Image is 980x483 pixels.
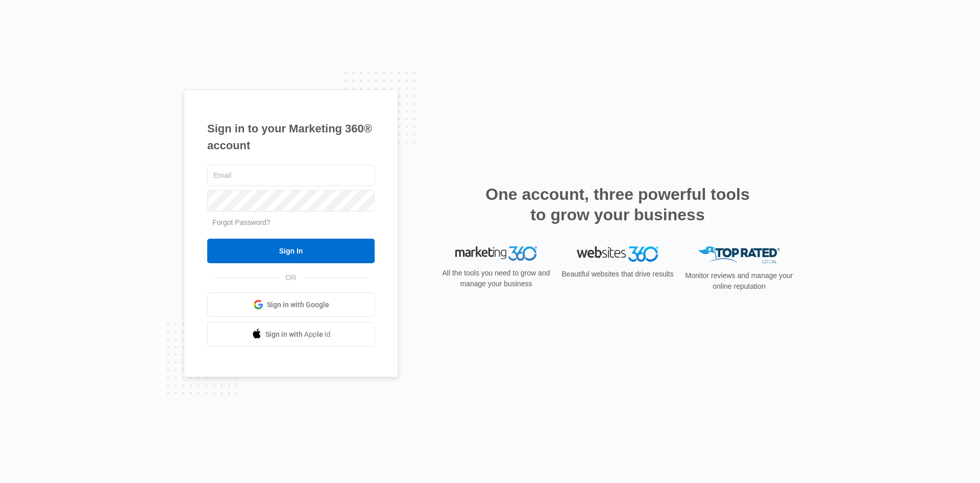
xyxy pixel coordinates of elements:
[577,246,658,261] img: Websites 360
[682,270,796,292] p: Monitor reviews and manage your online reputation
[207,239,375,263] input: Sign In
[265,329,331,340] span: Sign in with Apple Id
[207,120,375,154] h1: Sign in to your Marketing 360® account
[207,292,375,317] a: Sign in with Google
[279,272,304,283] span: OR
[212,218,271,226] a: Forgot Password?
[482,184,753,225] h2: One account, three powerful tools to grow your business
[439,268,553,289] p: All the tools you need to grow and manage your business
[698,246,780,263] img: Top Rated Local
[207,165,375,186] input: Email
[267,300,329,310] span: Sign in with Google
[455,246,537,261] img: Marketing 360
[560,269,675,280] p: Beautiful websites that drive results
[207,322,375,347] a: Sign in with Apple Id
